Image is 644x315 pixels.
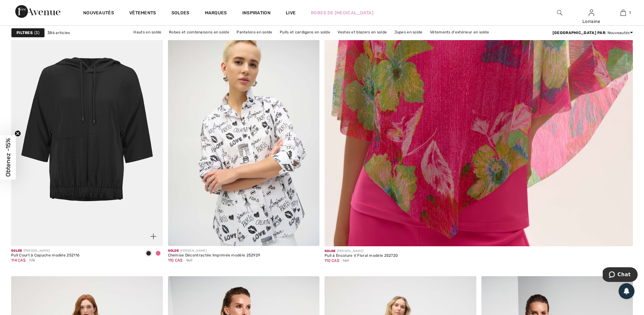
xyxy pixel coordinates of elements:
[153,248,163,259] div: Geranium
[607,9,639,17] a: 1
[34,30,39,36] span: 3
[168,253,260,258] div: Chemise Décontractée Imprimée modèle 252929
[391,28,426,36] a: Jupes en solde
[168,18,320,246] img: Chemise Décontractée Imprimée modèle 252929. Blanc/Noir
[277,28,333,36] a: Pulls et cardigans en solde
[311,10,373,16] a: Robes de [MEDICAL_DATA]
[11,248,79,253] div: [PERSON_NAME]
[11,249,22,253] span: Solde
[343,258,349,263] span: 169
[11,253,79,258] div: Pull Court à Capuche modèle 252116
[47,30,70,36] span: 386 articles
[553,30,633,36] div: : Nouveautés
[325,249,398,254] div: [PERSON_NAME]
[325,254,398,258] div: Pull à Encolure V Floral modèle 252720
[15,5,60,18] img: 1ère Avenue
[233,28,275,36] a: Pantalons en solde
[151,234,156,239] img: plus_v2.svg
[166,28,232,36] a: Robes et combinaisons en solde
[11,18,163,246] img: Pull Court à Capuche modèle 252116. Noir
[325,258,339,263] span: 110 CA$
[325,249,336,253] span: Solde
[589,9,594,17] img: Mes infos
[168,248,260,253] div: [PERSON_NAME]
[286,10,296,16] a: Live
[83,10,114,17] a: Nouveautés
[621,9,626,17] img: Mon panier
[129,10,156,17] a: Vêtements
[427,28,492,36] a: Vêtements d'extérieur en solde
[15,130,21,137] button: Close teaser
[186,257,192,263] span: 169
[205,10,227,17] a: Marques
[557,9,562,17] img: recherche
[130,28,164,36] a: Hauts en solde
[242,10,271,17] span: Inspiration
[171,10,190,17] a: Soldes
[589,10,594,16] a: Se connecter
[168,249,179,253] span: Solde
[553,31,605,35] strong: [GEOGRAPHIC_DATA] par
[4,138,12,177] span: Obtenez -15%
[11,258,25,262] span: 114 CA$
[629,10,631,16] span: 1
[29,257,35,263] span: 175
[334,28,390,36] a: Vestes et blazers en solde
[603,267,638,283] iframe: Ouvre un widget dans lequel vous pouvez chatter avec l’un de nos agents
[144,248,153,259] div: Black
[168,258,183,262] span: 110 CA$
[17,30,33,36] strong: Filtres
[576,18,607,25] div: Lorraine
